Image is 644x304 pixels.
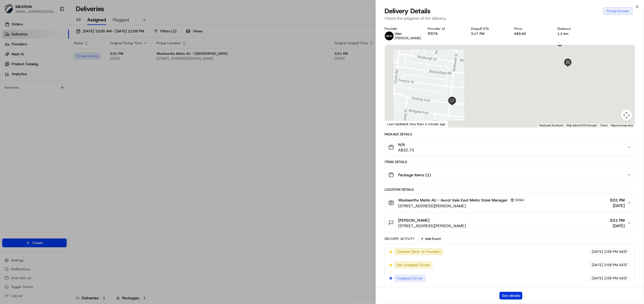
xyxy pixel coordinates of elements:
span: [PERSON_NAME] [398,217,430,223]
button: Keyboard shortcuts [539,124,563,127]
span: Package Items ( 1 ) [398,172,431,178]
span: Assigned Driver [397,276,423,281]
img: Google [387,120,405,127]
span: 3094 [515,198,524,202]
span: [PERSON_NAME] [395,36,421,40]
span: [DATE] [592,276,603,281]
img: uber-new-logo.jpeg [385,32,394,40]
div: Items Details [385,160,635,164]
span: Not Assigned Driver [397,263,430,268]
div: 3:17 PM [471,32,506,36]
button: Package Items (1) [385,166,635,184]
span: 2:58 PM AEST [604,276,628,281]
span: [STREET_ADDRESS][PERSON_NAME] [398,223,466,229]
div: Provider [385,27,419,31]
span: 3:01 PM [610,197,625,203]
div: Delivery Activity [385,237,415,241]
button: See details [499,292,522,300]
span: A$32.73 [398,147,414,153]
span: Map data ©2025 Google [566,124,597,127]
div: Package Details [385,132,635,137]
button: EFD78 [428,32,438,36]
button: Add Event [418,235,443,242]
div: Provider Id [428,27,462,31]
p: Check the progress of the delivery. [385,15,635,21]
span: Created (Sent To Provider) [397,249,441,254]
div: Price [514,27,549,31]
span: Woolworths Metro AU - Ascot Vale East Metro Store Manager [398,197,508,203]
span: 3:21 PM [610,217,625,223]
button: Woolworths Metro AU - Ascot Vale East Metro Store Manager3094[STREET_ADDRESS][PERSON_NAME]3:01 PM... [385,194,635,212]
div: Dropoff ETA [471,27,506,31]
div: A$9.68 [514,32,549,36]
button: [PERSON_NAME][STREET_ADDRESS][PERSON_NAME]3:21 PM[DATE] [385,214,635,232]
span: [DATE] [592,263,603,268]
button: N/AA$32.73 [385,138,635,156]
a: Report a map error [611,124,633,127]
a: Open this area in Google Maps (opens a new window) [387,120,405,127]
span: 2:58 PM AEST [604,249,628,254]
span: [DATE] [592,249,603,254]
button: Map camera controls [621,110,632,121]
div: 1.2 km [558,32,592,36]
div: Distance [558,27,592,31]
span: [STREET_ADDRESS][PERSON_NAME] [398,203,526,209]
span: [DATE] [610,223,625,229]
span: Delivery Details [385,7,431,15]
div: Last Updated: less than a minute ago [385,120,448,127]
span: 2:58 PM AEST [604,263,628,268]
span: N/A [398,142,414,147]
div: Location Details [385,187,635,192]
span: [DATE] [610,203,625,208]
a: Terms (opens in new tab) [600,124,608,127]
span: Uber [395,32,402,36]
